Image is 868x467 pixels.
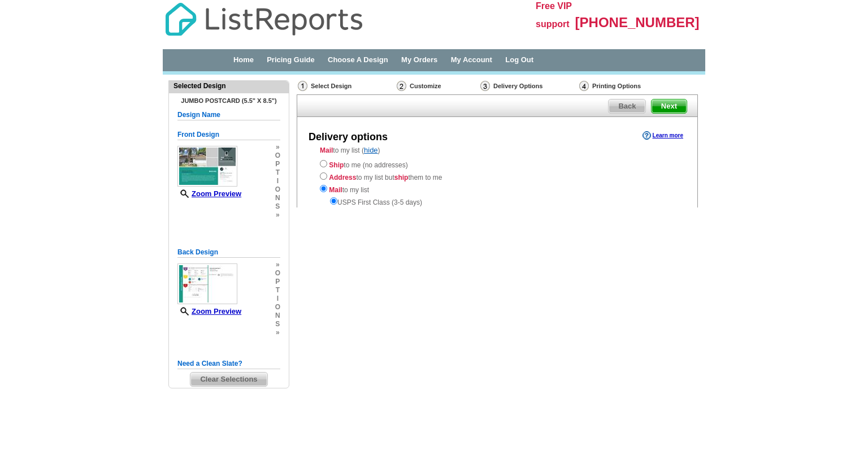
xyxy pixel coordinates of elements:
[275,160,280,168] span: p
[320,158,675,207] div: to me (no addresses) to my list but them to me to my list
[643,131,683,140] a: Learn more
[275,286,280,295] span: t
[177,146,237,187] img: small-thumb.jpg
[275,278,280,286] span: p
[608,99,646,114] a: Back
[275,320,280,328] span: s
[329,186,342,194] strong: Mail
[397,81,406,91] img: Customize
[275,295,280,303] span: i
[505,55,533,64] a: Log Out
[275,152,280,160] span: o
[297,145,697,207] div: to my list ( )
[177,247,280,258] h5: Back Design
[275,177,280,185] span: i
[320,195,675,207] div: USPS First Class (3-5 days)
[275,303,280,312] span: o
[329,174,356,181] strong: Address
[275,328,280,337] span: »
[298,81,307,91] img: Select Design
[177,358,280,369] h5: Need a Clean Slate?
[479,80,578,94] div: Delivery Options
[451,55,492,64] a: My Account
[267,55,315,64] a: Pricing Guide
[578,80,679,92] div: Printing Options
[177,307,241,315] a: Zoom Preview
[297,80,396,94] div: Select Design
[329,161,344,169] strong: Ship
[364,146,378,154] a: hide
[275,143,280,152] span: »
[275,202,280,211] span: s
[275,269,280,278] span: o
[536,1,572,29] span: Free VIP support
[177,263,237,304] img: small-thumb.jpg
[275,194,280,202] span: n
[575,15,700,30] span: [PHONE_NUMBER]
[275,312,280,320] span: n
[275,261,280,269] span: »
[177,110,280,120] h5: Design Name
[579,81,589,91] img: Printing Options & Summary
[396,80,479,92] div: Customize
[275,211,280,219] span: »
[609,100,645,113] span: Back
[394,174,409,181] strong: ship
[328,55,388,64] a: Choose A Design
[652,100,687,113] span: Next
[480,81,490,91] img: Delivery Options
[177,97,280,104] h4: Jumbo Postcard (5.5" x 8.5")
[320,146,333,154] strong: Mail
[169,81,289,91] div: Selected Design
[177,189,241,198] a: Zoom Preview
[401,55,437,64] a: My Orders
[177,129,280,140] h5: Front Design
[233,55,254,64] a: Home
[275,185,280,194] span: o
[190,373,267,386] span: Clear Selections
[309,130,388,145] div: Delivery options
[275,168,280,177] span: t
